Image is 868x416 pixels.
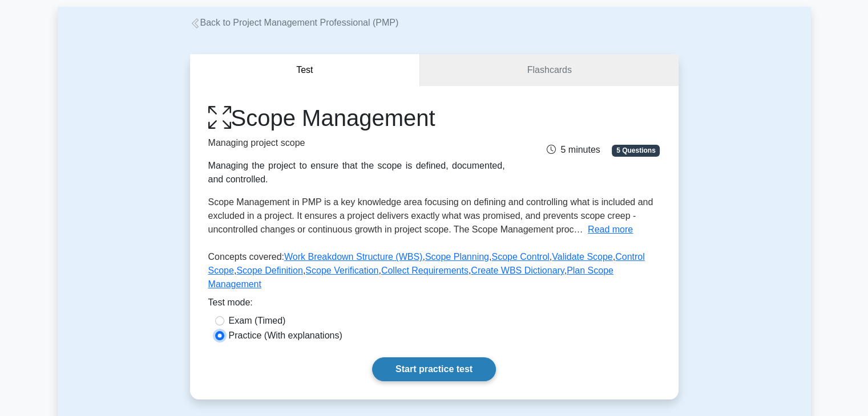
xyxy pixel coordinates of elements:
div: Managing the project to ensure that the scope is defined, documented, and controlled. [208,159,505,186]
a: Scope Control [491,252,549,262]
a: Collect Requirements [381,266,469,275]
a: Flashcards [420,54,678,87]
span: 5 minutes [547,145,600,154]
label: Practice (With explanations) [229,329,342,342]
a: Scope Definition [236,266,303,275]
label: Exam (Timed) [229,314,286,328]
div: Test mode: [208,296,660,314]
button: Test [190,54,421,87]
a: Scope Planning [425,252,489,262]
a: Scope Verification [305,266,378,275]
a: Back to Project Management Professional (PMP) [190,18,399,27]
a: Start practice test [372,357,496,381]
h1: Scope Management [208,104,505,132]
span: 5 Questions [612,145,660,156]
p: Managing project scope [208,136,505,150]
a: Create WBS Dictionary [471,266,564,275]
span: Scope Management in PMP is a key knowledge area focusing on defining and controlling what is incl... [208,197,653,234]
p: Concepts covered: , , , , , , , , , [208,250,660,296]
button: Read more [588,223,633,236]
a: Work Breakdown Structure (WBS) [284,252,422,262]
a: Validate Scope [552,252,612,262]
